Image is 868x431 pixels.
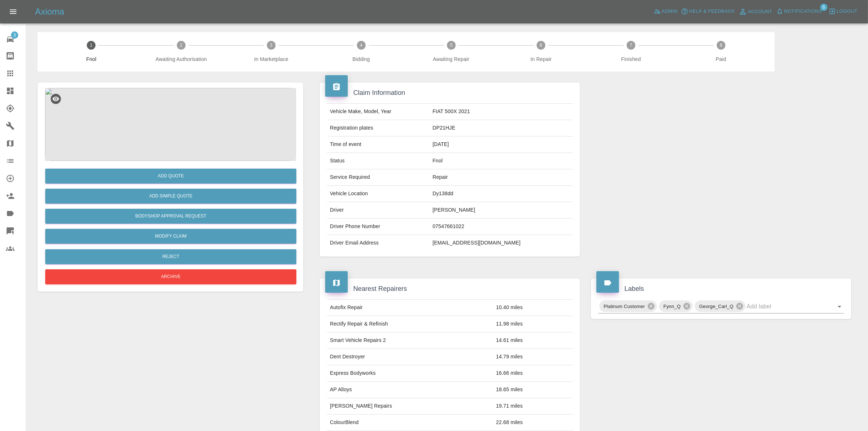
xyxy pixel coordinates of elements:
td: Express Bodyworks [327,365,493,382]
td: Service Required [327,169,430,186]
td: Vehicle Location [327,186,430,202]
td: Smart Vehicle Repairs 2 [327,332,493,349]
button: Notifications [774,6,824,17]
button: Add Quote [45,169,296,184]
a: Account [737,6,774,18]
td: Fnol [430,153,573,169]
text: 6 [540,43,542,48]
td: Driver Phone Number [327,219,430,235]
input: Add label [747,301,824,312]
h5: Axioma [35,6,64,18]
td: Autofix Repair [327,300,493,316]
span: Finished [589,55,673,63]
span: Logout [837,7,857,16]
td: Driver [327,202,430,219]
h4: Labels [596,284,846,294]
td: 19.71 miles [493,398,573,415]
td: Vehicle Make, Model, Year [327,104,430,120]
button: Bodyshop Approval Request [45,209,296,224]
div: George_Carl_Q [695,300,746,312]
td: Status [327,153,430,169]
text: 5 [450,43,452,48]
button: Reject [45,249,296,264]
span: Awaiting Repair [409,55,493,63]
a: Modify Claim [45,229,296,244]
td: [PERSON_NAME] [430,202,573,219]
text: 1 [90,43,93,48]
td: [EMAIL_ADDRESS][DOMAIN_NAME] [430,235,573,251]
button: Help & Feedback [679,6,736,17]
text: 8 [720,43,723,48]
span: Platinum Customer [599,302,649,311]
td: DP21HJE [430,120,573,136]
h4: Nearest Repairers [325,284,575,294]
text: 2 [180,43,183,48]
span: George_Carl_Q [695,302,738,311]
td: 22.68 miles [493,415,573,431]
button: Archive [45,269,296,284]
td: ColourBlend [327,415,493,431]
span: Admin [662,7,678,16]
td: Dent Destroyer [327,349,493,365]
td: Rectify Repair & Refinish [327,316,493,332]
span: Paid [679,55,763,63]
button: Open drawer [4,3,22,20]
td: Registration plates [327,120,430,136]
td: 11.98 miles [493,316,573,332]
td: 14.79 miles [493,349,573,365]
div: Platinum Customer [599,300,657,312]
span: Awaiting Authorisation [139,55,223,63]
td: 14.61 miles [493,332,573,349]
td: Dy138dd [430,186,573,202]
td: 18.65 miles [493,382,573,398]
span: Help & Feedback [689,7,735,16]
button: Logout [827,6,859,17]
span: Account [748,8,772,16]
a: Admin [652,6,680,17]
td: FIAT 500X 2021 [430,104,573,120]
td: [PERSON_NAME] Repairs [327,398,493,415]
td: 16.66 miles [493,365,573,382]
button: Open [834,301,845,312]
span: Fynn_Q [659,302,685,311]
td: 10.40 miles [493,300,573,316]
span: Bidding [319,55,403,63]
span: In Marketplace [229,55,314,63]
text: 7 [630,43,632,48]
td: Time of event [327,136,430,153]
span: 3 [11,31,18,39]
td: Driver Email Address [327,235,430,251]
img: 7624addd-00f6-47c6-9d69-cd696ad271b4 [45,88,296,161]
td: Repair [430,169,573,186]
td: [DATE] [430,136,573,153]
div: Fynn_Q [659,300,693,312]
span: Notifications [784,7,822,16]
h4: Claim Information [325,88,575,98]
span: In Repair [499,55,583,63]
td: 07547661022 [430,219,573,235]
td: AP Alloys [327,382,493,398]
span: 6 [820,4,828,11]
text: 4 [360,43,362,48]
text: 3 [270,43,273,48]
button: Add Simple Quote [45,189,296,204]
span: Fnol [49,55,133,63]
